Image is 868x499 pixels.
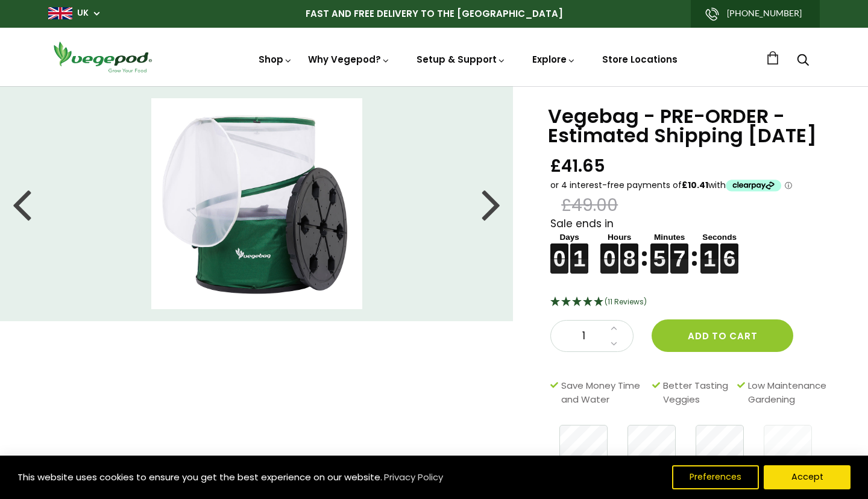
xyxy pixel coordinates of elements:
a: UK [77,7,89,19]
a: Search [797,55,809,67]
button: Preferences [672,465,759,489]
button: Accept [764,465,851,489]
a: Why Vegepod? [308,53,390,66]
span: Save Money Time and Water [561,379,646,406]
span: £49.00 [561,194,618,216]
div: Sale ends in [550,216,838,274]
a: Decrease quantity by 1 [607,336,621,352]
button: Add to cart [652,319,793,352]
figure: 6 [720,243,738,259]
span: £41.65 [550,155,605,177]
figure: 1 [570,243,588,259]
a: Privacy Policy (opens in a new tab) [382,466,445,488]
img: Vegepod [48,40,157,74]
span: 4.91 Stars - 11 Reviews [605,297,647,307]
figure: 8 [620,243,638,259]
figure: 0 [600,243,618,259]
span: 1 [563,328,604,344]
a: Shop [259,53,292,66]
a: Setup & Support [417,53,506,66]
h1: Vegebag - PRE-ORDER - Estimated Shipping [DATE] [548,107,838,145]
figure: 1 [700,243,719,259]
span: Better Tasting Veggies [663,379,731,406]
span: This website uses cookies to ensure you get the best experience on our website. [17,471,382,483]
figure: 7 [670,243,688,259]
span: Low Maintenance Gardening [748,379,832,406]
figure: 0 [550,243,568,259]
div: 4.91 Stars - 11 Reviews [550,295,838,310]
img: gb_large.png [48,7,72,19]
a: Store Locations [602,53,678,66]
figure: 5 [650,243,668,259]
a: Increase quantity by 1 [607,321,621,336]
img: Vegebag - PRE-ORDER - Estimated Shipping September 15th [151,98,362,309]
a: Explore [532,53,576,66]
